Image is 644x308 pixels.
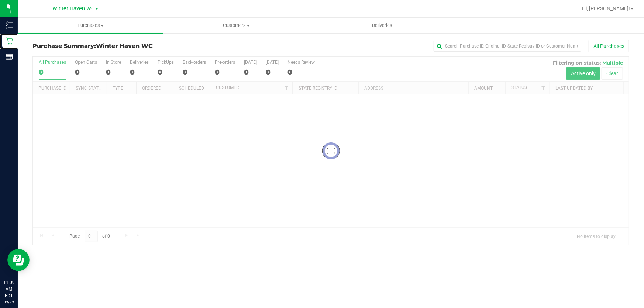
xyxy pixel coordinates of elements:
button: All Purchases [589,40,629,52]
inline-svg: Reports [6,53,13,60]
inline-svg: Inventory [6,21,13,29]
inline-svg: Retail [6,37,13,45]
span: Deliveries [362,22,402,29]
span: Winter Haven WC [52,6,94,12]
a: Deliveries [309,18,455,33]
input: Search Purchase ID, Original ID, State Registry ID or Customer Name... [434,41,581,52]
span: Winter Haven WC [96,42,153,49]
iframe: Resource center [7,249,30,271]
a: Purchases [18,18,163,33]
a: Customers [163,18,309,33]
span: Customers [164,22,309,29]
p: 09/29 [3,299,14,305]
span: Hi, [PERSON_NAME]! [582,6,630,11]
span: Purchases [18,22,163,29]
p: 11:09 AM EDT [3,279,14,299]
h3: Purchase Summary: [32,43,231,49]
